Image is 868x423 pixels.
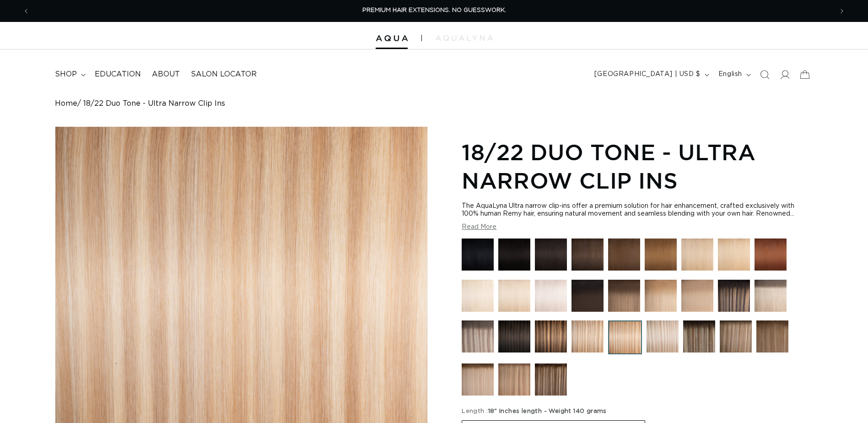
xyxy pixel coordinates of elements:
[535,320,567,359] a: 4/12 Duo Tone - Ultra Narrow Clip Ins
[535,239,567,271] img: 1B Soft Black - Ultra Narrow Clip Ins
[755,239,787,271] img: 33 Copper Red - Ultra Narrow Clip Ins
[756,320,788,352] img: Erie Root Tap - Ultra Narrow Clip Ins
[462,363,494,396] img: Tahoe Root Tap - Ultra Narrow Clip Ins
[571,239,604,271] img: 2 Dark Brown - Ultra Narrow Clip Ins
[681,239,713,271] img: 16 Blonde - Ultra Narrow Clip Ins
[645,239,677,271] img: 6 Light Brown - Ultra Narrow Clip Ins
[376,35,408,42] img: Aqua Hair Extensions
[718,280,750,312] img: Pacific Balayage - Ultra Narrow Clip Ins
[498,363,530,396] img: Arabian Root Tap - Ultra Narrow Clip Ins
[571,280,604,316] a: 1B/4 Balayage - Ultra Narrow Clip Ins
[498,280,530,316] a: 60 Most Platinum - Ultra Narrow Clip Ins
[608,280,640,316] a: 4/12 Balayage - Ultra Narrow Clip Ins
[185,64,262,85] a: Salon Locator
[462,239,494,275] a: 1 Black - Ultra Narrow Clip Ins
[462,202,813,218] div: The AquaLyna Ultra narrow clip-ins offer a premium solution for hair enhancement, crafted exclusi...
[571,320,604,359] a: 8/24 Duo Tone - Ultra Narrow Clip Ins
[756,320,788,359] a: Erie Root Tap - Ultra Narrow Clip Ins
[608,280,640,312] img: 4/12 Balayage - Ultra Narrow Clip Ins
[498,320,530,352] img: 1B/4 Duo Tone - Ultra Narrow Clip Ins
[535,280,567,312] img: 62 Icy Blonde - Ultra Narrow Clip Ins
[594,70,701,79] span: [GEOGRAPHIC_DATA] | USD $
[608,320,642,359] a: 18/22 Duo Tone - Ultra Narrow Clip Ins
[462,223,496,231] button: Read More
[535,320,567,352] img: 4/12 Duo Tone - Ultra Narrow Clip Ins
[718,239,750,275] a: 24 Light Golden Blonde - Ultra Narrow Clip Ins
[571,320,604,352] img: 8/24 Duo Tone - Ultra Narrow Clip Ins
[95,70,141,79] span: Education
[718,239,750,271] img: 24 Light Golden Blonde - Ultra Narrow Clip Ins
[55,70,77,79] span: shop
[498,280,530,312] img: 60 Most Platinum - Ultra Narrow Clip Ins
[718,280,750,316] a: Pacific Balayage - Ultra Narrow Clip Ins
[645,280,677,312] img: 8/24 Balayage - Ultra Narrow Clip Ins
[683,320,715,359] a: Echo Root Tap - Ultra Narrow Clip Ins
[535,363,567,396] img: Como Root Tap - Ultra Narrow Clip Ins
[462,320,494,359] a: Arctic Rooted - Ultra Narrow Clip Ins
[89,64,146,85] a: Education
[498,239,530,271] img: 1N Natural Black - Ultra Narrow Clip Ins
[462,239,494,271] img: 1 Black - Ultra Narrow Clip Ins
[755,280,787,316] a: 8AB/60A Rooted - Ultra Narrow Clip Ins
[681,280,713,312] img: 18/22 Balayage - Ultra Narrow Clip Ins
[462,363,494,400] a: Tahoe Root Tap - Ultra Narrow Clip Ins
[498,363,530,400] a: Arabian Root Tap - Ultra Narrow Clip Ins
[498,239,530,275] a: 1N Natural Black - Ultra Narrow Clip Ins
[718,70,742,79] span: English
[755,65,775,85] summary: Search
[488,408,607,414] span: 18" Inches length - Weight 140 grams
[645,280,677,316] a: 8/24 Balayage - Ultra Narrow Clip Ins
[436,35,493,41] img: aqualyna.com
[16,2,36,20] button: Previous announcement
[832,2,852,20] button: Next announcement
[647,320,679,359] a: Atlantic Duo Tone - Ultra Narrow Clip Ins
[608,239,640,271] img: 4 Medium Brown - Ultra Narrow Clip Ins
[589,66,713,83] button: [GEOGRAPHIC_DATA] | USD $
[83,99,225,108] span: 18/22 Duo Tone - Ultra Narrow Clip Ins
[462,280,494,316] a: 60A Most Platinum Ash - Ultra Narrow Clip Ins
[49,64,89,85] summary: shop
[645,239,677,275] a: 6 Light Brown - Ultra Narrow Clip Ins
[608,239,640,275] a: 4 Medium Brown - Ultra Narrow Clip Ins
[535,280,567,316] a: 62 Icy Blonde - Ultra Narrow Clip Ins
[713,66,755,83] button: English
[755,280,787,312] img: 8AB/60A Rooted - Ultra Narrow Clip Ins
[462,407,608,416] legend: Length :
[152,70,180,79] span: About
[681,280,713,316] a: 18/22 Balayage - Ultra Narrow Clip Ins
[498,320,530,359] a: 1B/4 Duo Tone - Ultra Narrow Clip Ins
[146,64,185,85] a: About
[683,320,715,352] img: Echo Root Tap - Ultra Narrow Clip Ins
[681,239,713,275] a: 16 Blonde - Ultra Narrow Clip Ins
[55,99,813,108] nav: breadcrumbs
[571,280,604,312] img: 1B/4 Balayage - Ultra Narrow Clip Ins
[647,320,679,352] img: Atlantic Duo Tone - Ultra Narrow Clip Ins
[191,70,257,79] span: Salon Locator
[362,7,506,13] span: PREMIUM HAIR EXTENSIONS. NO GUESSWORK.
[462,138,813,195] h1: 18/22 Duo Tone - Ultra Narrow Clip Ins
[55,99,77,108] a: Home
[462,280,494,312] img: 60A Most Platinum Ash - Ultra Narrow Clip Ins
[720,320,752,359] a: Victoria Root Tap - Ultra Narrow Clip Ins
[755,239,787,275] a: 33 Copper Red - Ultra Narrow Clip Ins
[720,320,752,352] img: Victoria Root Tap - Ultra Narrow Clip Ins
[462,320,494,352] img: Arctic Rooted - Ultra Narrow Clip Ins
[535,363,567,400] a: Como Root Tap - Ultra Narrow Clip Ins
[608,320,642,354] img: 18/22 Duo Tone - Ultra Narrow Clip Ins
[535,239,567,275] a: 1B Soft Black - Ultra Narrow Clip Ins
[571,239,604,275] a: 2 Dark Brown - Ultra Narrow Clip Ins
